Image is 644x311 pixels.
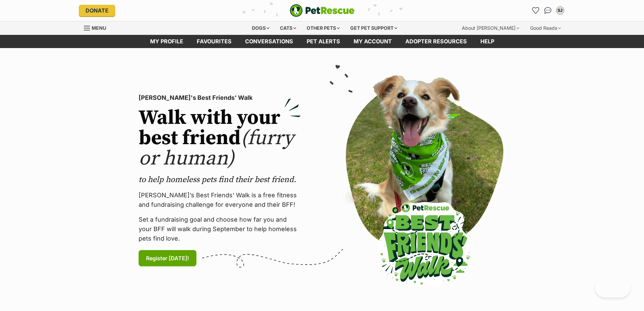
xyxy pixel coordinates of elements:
[290,4,355,17] img: logo-e224e6f780fb5917bec1dbf3a21bbac754714ae5b6737aabdf751b685950b380.svg
[595,277,630,297] iframe: Help Scout Beacon - Open
[247,21,274,35] div: Dogs
[300,35,347,48] a: Pet alerts
[474,35,501,48] a: Help
[238,35,300,48] a: conversations
[347,35,399,48] a: My account
[302,21,344,35] div: Other pets
[139,215,301,243] p: Set a fundraising goal and choose how far you and your BFF will walk during September to help hom...
[92,25,106,31] span: Menu
[457,21,524,35] div: About [PERSON_NAME]
[399,35,474,48] a: Adopter resources
[139,191,301,209] p: [PERSON_NAME]’s Best Friends' Walk is a free fitness and fundraising challenge for everyone and t...
[139,108,301,169] h2: Walk with your best friend
[79,5,115,16] a: Donate
[530,5,566,16] ul: Account quick links
[543,5,553,16] a: Conversations
[530,5,541,16] a: Favourites
[146,254,189,262] span: Register [DATE]!
[139,126,294,171] span: (furry or human)
[275,21,301,35] div: Cats
[139,174,301,185] p: to help homeless pets find their best friend.
[557,7,564,14] div: SJ
[139,250,196,266] a: Register [DATE]!
[525,21,566,35] div: Good Reads
[143,35,190,48] a: My profile
[544,7,551,14] img: chat-41dd97257d64d25036548639549fe6c8038ab92f7586957e7f3b1b290dea8141.svg
[139,93,301,103] p: [PERSON_NAME]'s Best Friends' Walk
[190,35,238,48] a: Favourites
[290,4,355,17] a: PetRescue
[345,21,402,35] div: Get pet support
[84,21,111,34] a: Menu
[555,5,566,16] button: My account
